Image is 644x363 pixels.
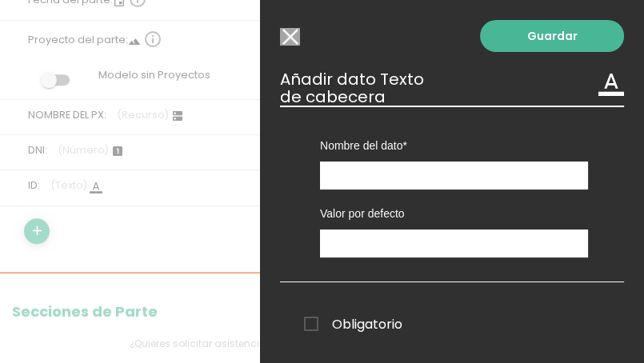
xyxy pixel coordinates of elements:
span: Obligatorio [304,314,402,334]
i: format_color_text [598,70,624,96]
a: Guardar [480,20,624,52]
label: Nombre del dato [320,138,588,154]
label: Valor por defecto [320,205,588,221]
h3: Añadir dato Texto de cabecera [280,70,624,106]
